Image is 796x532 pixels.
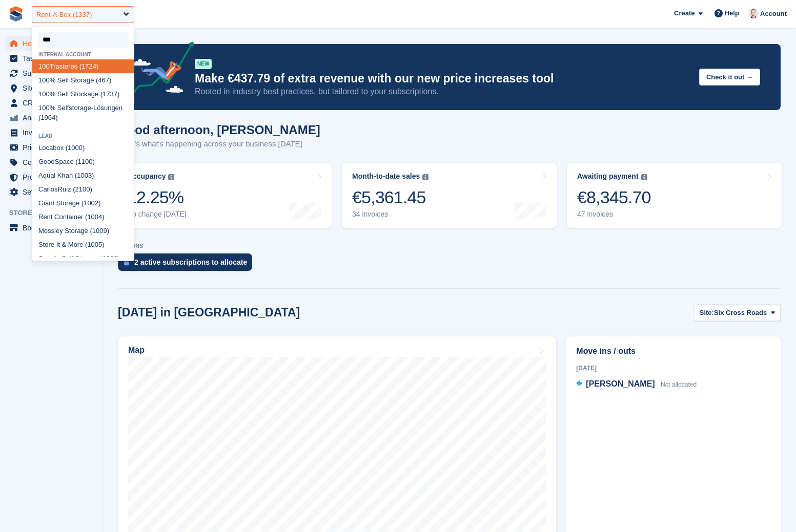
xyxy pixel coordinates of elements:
div: Store It & More ( 5) [32,238,134,251]
div: Awaiting payment [577,172,639,181]
p: Here's what's happening across your business [DATE] [118,138,320,150]
span: Home [23,36,84,51]
a: menu [5,185,97,199]
div: 34 invoices [352,210,428,219]
button: Check it out → [699,69,760,86]
img: Jeff Knox [748,8,759,18]
div: Mossley Storage ( 9) [32,224,134,238]
div: No change [DATE] [127,210,187,219]
img: icon-info-grey-7440780725fd019a000dd9b08b2336e03edf1995a4989e88bcd33f0948082b44.svg [168,174,174,180]
span: Booking Portal [23,221,84,235]
a: 2 active subscriptions to allocate [118,253,257,276]
div: Sperrin Self Storage ( 6) [32,251,134,265]
div: [DATE] [576,364,771,373]
div: Aqual Khan ( 3) [32,168,134,182]
div: 12.25% [127,187,187,208]
a: menu [5,170,97,184]
h2: [DATE] in [GEOGRAPHIC_DATA] [118,306,300,320]
a: menu [5,140,97,155]
img: icon-info-grey-7440780725fd019a000dd9b08b2336e03edf1995a4989e88bcd33f0948082b44.svg [422,174,428,180]
span: 100 [87,213,98,221]
span: Analytics [23,111,84,125]
div: % Self Stockage (1737) [32,87,134,101]
a: menu [5,81,97,95]
h1: Good afternoon, [PERSON_NAME] [118,123,320,137]
span: [PERSON_NAME] [586,379,655,388]
span: 100 [92,227,104,235]
a: Awaiting payment €8,345.70 47 invoices [567,163,782,228]
div: Giant Storage ( 2) [32,196,134,210]
a: menu [5,125,97,140]
div: Lead [32,133,134,139]
div: Rent Container ( 4) [32,210,134,224]
span: 100 [77,172,88,179]
div: Month-to-date sales [352,172,420,181]
a: [PERSON_NAME] Not allocated [576,378,697,391]
span: Sites [23,81,84,95]
span: Not allocated [661,381,697,388]
img: price-adjustments-announcement-icon-8257ccfd72463d97f412b2fc003d46551f7dbcb40ab6d574587a9cd5c0d94... [123,41,194,100]
img: stora-icon-8386f47178a22dfd0bd8f6a31ec36ba5ce8667c1dd55bd0f319d3a0aa187defe.svg [8,6,24,22]
span: Invoices [23,125,84,140]
div: 2 active subscriptions to allocate [134,258,247,266]
span: 100 [84,199,95,207]
span: 100 [38,90,50,98]
span: Coupons [23,155,84,169]
div: CarlosRuiz (2 ) [32,182,134,196]
span: 100 [81,158,93,165]
span: 100 [103,254,114,262]
span: Pricing [23,140,84,155]
div: Locabox ( 0) [32,141,134,155]
span: Six Cross Roads [714,308,767,318]
a: menu [5,221,97,235]
p: Make €437.79 of extra revenue with our new price increases tool [195,71,691,86]
div: €5,361.45 [352,187,428,208]
h2: Move ins / outs [576,345,771,357]
div: €8,345.70 [577,187,651,208]
img: icon-info-grey-7440780725fd019a000dd9b08b2336e03edf1995a4989e88bcd33f0948082b44.svg [641,174,647,180]
span: 100 [38,104,50,112]
span: CRM [23,96,84,110]
span: 100 [38,76,50,84]
a: menu [5,51,97,66]
a: menu [5,96,97,110]
span: Protection [23,170,84,184]
span: Create [674,8,695,18]
a: menu [5,111,97,125]
span: Storefront [9,208,102,218]
div: Trasteros (1724) [32,59,134,73]
span: 100 [79,185,90,193]
div: % Selfstorage-Lösungen (1964) [32,101,134,125]
span: 100 [87,241,98,248]
span: 100 [38,62,50,70]
span: Site: [700,308,714,318]
span: 100 [68,144,79,152]
div: NEW [195,59,212,69]
div: Rent-A-Box (1337) [36,10,92,20]
div: GoodSpace (1 ) [32,155,134,168]
a: menu [5,155,97,169]
span: Tasks [23,51,84,66]
div: Internal account [32,52,134,57]
div: Occupancy [127,172,166,181]
h2: Map [128,346,145,355]
a: Occupancy 12.25% No change [DATE] [117,163,332,228]
span: Account [760,9,787,19]
img: active_subscription_to_allocate_icon-d502201f5373d7db506a760aba3b589e785aa758c864c3986d89f69b8ff3... [124,259,129,266]
span: Settings [23,185,84,199]
a: menu [5,66,97,80]
p: ACTIONS [118,243,781,249]
a: Month-to-date sales €5,361.45 34 invoices [342,163,557,228]
button: Site: Six Cross Roads [694,304,781,321]
div: % Self Storage (467) [32,73,134,87]
a: menu [5,36,97,51]
div: 47 invoices [577,210,651,219]
span: Help [725,8,739,18]
span: Subscriptions [23,66,84,80]
p: Rooted in industry best practices, but tailored to your subscriptions. [195,86,691,97]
